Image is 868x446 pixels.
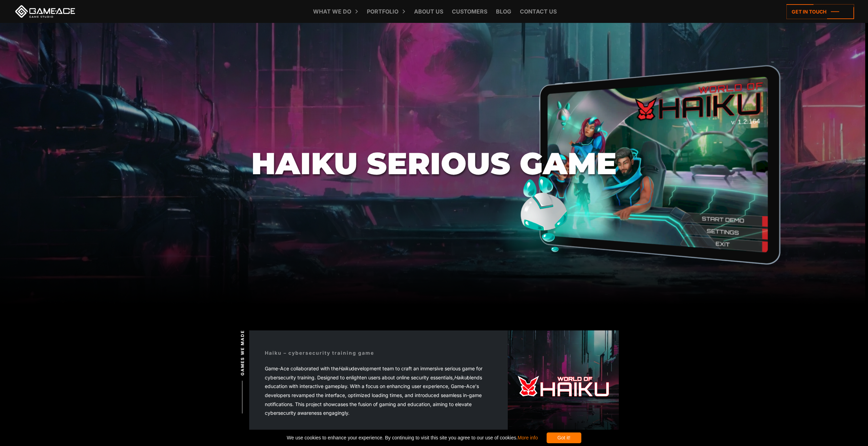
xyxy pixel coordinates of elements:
em: Haiku [454,375,467,380]
a: Get in touch [786,4,854,19]
a: More info [517,435,538,440]
span: Games we made [239,330,246,375]
span: Game-Ace collaborated with the development team to craft an immersive serious game for cybersecur... [265,365,482,416]
em: Haiku [338,365,351,371]
img: Haiku game portfolio logo [508,330,619,441]
div: Haiku – cybersecurity training game [265,349,374,356]
span: We use cookies to enhance your experience. By continuing to visit this site you agree to our use ... [287,432,538,443]
div: Got it! [547,432,581,443]
h1: Haiku Serious Game [251,147,617,180]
